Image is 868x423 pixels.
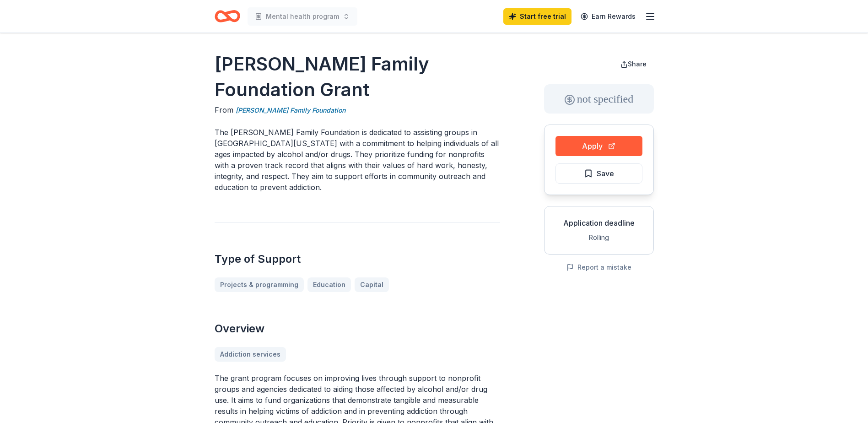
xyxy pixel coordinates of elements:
[566,262,631,273] button: Report a mistake
[215,321,500,336] h2: Overview
[555,136,642,156] button: Apply
[266,11,339,22] span: Mental health program
[215,127,500,193] p: The [PERSON_NAME] Family Foundation is dedicated to assisting groups in [GEOGRAPHIC_DATA][US_STAT...
[552,232,646,243] div: Rolling
[215,5,240,27] a: Home
[236,105,345,116] a: [PERSON_NAME] Family Foundation
[628,60,647,68] span: Share
[215,104,500,116] div: From
[503,8,571,25] a: Start free trial
[248,7,357,26] button: Mental health program
[575,8,641,25] a: Earn Rewards
[544,84,654,114] div: not specified
[355,277,389,292] a: Capital
[555,163,642,184] button: Save
[307,277,351,292] a: Education
[215,51,500,103] h1: [PERSON_NAME] Family Foundation Grant
[597,168,614,179] span: Save
[215,252,500,266] h2: Type of Support
[613,55,654,73] button: Share
[552,217,646,228] div: Application deadline
[215,277,304,292] a: Projects & programming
